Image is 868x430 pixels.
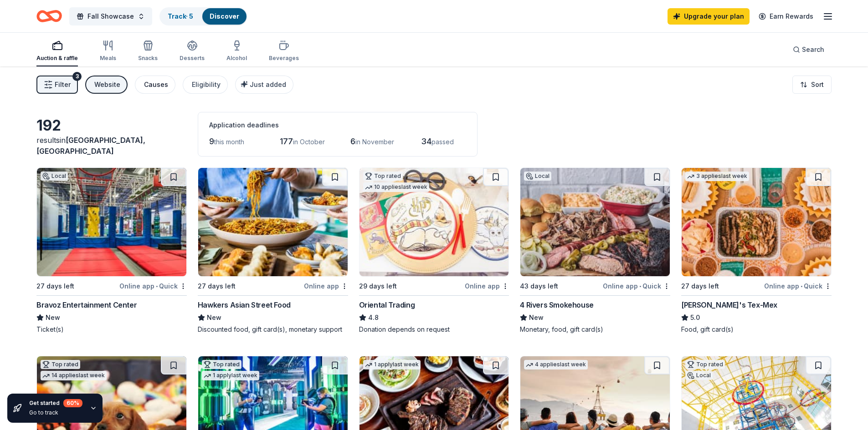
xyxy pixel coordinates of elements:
[159,7,247,25] button: Track· 5Discover
[202,360,241,369] div: Top rated
[87,11,134,22] span: Fall Showcase
[269,55,299,62] div: Beverages
[360,168,509,276] img: Image for Oriental Trading
[119,280,187,292] div: Online app Quick
[198,281,236,292] div: 27 days left
[36,299,137,310] div: Bravoz Entertainment Center
[280,137,293,146] span: 177
[520,299,593,310] div: 4 Rivers Smokehouse
[235,76,293,94] button: Just added
[764,280,832,292] div: Online app Quick
[524,172,551,181] div: Local
[144,79,168,90] div: Causes
[36,5,62,27] a: Home
[359,167,509,334] a: Image for Oriental TradingTop rated10 applieslast week29 days leftOnline appOriental Trading4.8Do...
[520,168,670,276] img: Image for 4 Rivers Smokehouse
[421,137,431,146] span: 34
[192,79,221,90] div: Eligibility
[681,281,719,292] div: 27 days left
[368,312,379,323] span: 4.8
[801,283,802,290] span: •
[36,167,187,334] a: Image for Bravoz Entertainment CenterLocal27 days leftOnline app•QuickBravoz Entertainment Center...
[36,136,145,156] span: [GEOGRAPHIC_DATA], [GEOGRAPHIC_DATA]
[100,36,116,66] button: Meals
[431,138,454,146] span: passed
[36,325,187,334] div: Ticket(s)
[359,281,397,292] div: 29 days left
[520,325,670,334] div: Monetary, food, gift card(s)
[359,299,415,310] div: Oriental Trading
[36,55,78,62] div: Auction & raffle
[786,40,832,59] button: Search
[359,325,509,334] div: Donation depends on request
[350,137,355,146] span: 6
[363,172,403,181] div: Top rated
[36,36,78,66] button: Auction & raffle
[226,55,247,62] div: Alcohol
[753,8,819,25] a: Earn Rewards
[100,55,116,62] div: Meals
[63,399,82,407] div: 60 %
[198,168,348,276] img: Image for Hawkers Asian Street Food
[138,36,158,66] button: Snacks
[41,360,80,369] div: Top rated
[681,325,832,334] div: Food, gift card(s)
[55,79,71,90] span: Filter
[304,280,348,292] div: Online app
[465,280,509,292] div: Online app
[520,167,670,334] a: Image for 4 Rivers SmokehouseLocal43 days leftOnline app•Quick4 Rivers SmokehouseNewMonetary, foo...
[36,136,145,156] span: in
[363,360,421,369] div: 1 apply last week
[363,182,429,192] div: 10 applies last week
[36,116,187,135] div: 192
[529,312,544,323] span: New
[41,172,68,181] div: Local
[37,168,186,276] img: Image for Bravoz Entertainment Center
[524,360,588,369] div: 4 applies last week
[156,283,158,290] span: •
[94,79,120,90] div: Website
[668,8,750,25] a: Upgrade your plan
[682,168,831,276] img: Image for Chuy's Tex-Mex
[180,55,205,62] div: Desserts
[198,167,348,334] a: Image for Hawkers Asian Street Food27 days leftOnline appHawkers Asian Street FoodNewDiscounted f...
[41,371,107,380] div: 14 applies last week
[811,79,824,90] span: Sort
[792,76,832,94] button: Sort
[46,312,60,323] span: New
[209,137,214,146] span: 9
[685,172,749,181] div: 3 applies last week
[168,12,193,20] a: Track· 5
[603,280,670,292] div: Online app Quick
[226,36,247,66] button: Alcohol
[293,138,325,146] span: in October
[135,76,175,94] button: Causes
[214,138,244,146] span: this month
[207,312,221,323] span: New
[690,312,700,323] span: 5.0
[685,371,713,380] div: Local
[520,281,558,292] div: 43 days left
[202,371,259,380] div: 1 apply last week
[802,44,824,55] span: Search
[36,135,187,157] div: results
[29,399,82,407] div: Get started
[36,281,74,292] div: 27 days left
[210,12,239,20] a: Discover
[183,76,228,94] button: Eligibility
[681,167,832,334] a: Image for Chuy's Tex-Mex3 applieslast week27 days leftOnline app•Quick[PERSON_NAME]'s Tex-Mex5.0F...
[138,55,158,62] div: Snacks
[85,76,128,94] button: Website
[269,36,299,66] button: Beverages
[355,138,394,146] span: in November
[681,299,777,310] div: [PERSON_NAME]'s Tex-Mex
[198,299,291,310] div: Hawkers Asian Street Food
[69,7,152,25] button: Fall Showcase
[209,120,466,131] div: Application deadlines
[180,36,205,66] button: Desserts
[639,283,641,290] span: •
[36,76,78,94] button: Filter3
[250,81,286,88] span: Just added
[72,72,82,81] div: 3
[198,325,348,334] div: Discounted food, gift card(s), monetary support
